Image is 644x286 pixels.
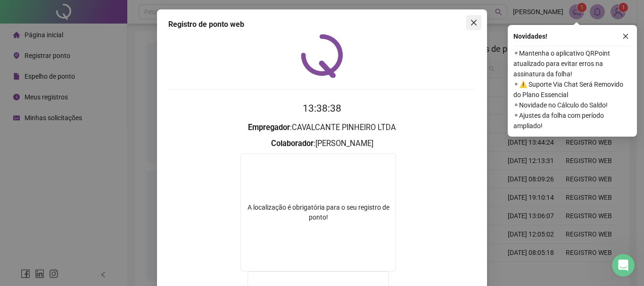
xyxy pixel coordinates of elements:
[513,100,631,110] span: ⚬ Novidade no Cálculo do Saldo!
[466,15,481,30] button: Close
[513,48,631,79] span: ⚬ Mantenha o aplicativo QRPoint atualizado para evitar erros na assinatura da folha!
[168,19,476,30] div: Registro de ponto web
[168,122,476,134] h3: : CAVALCANTE PINHEIRO LTDA
[248,123,290,132] strong: Empregador
[513,79,631,100] span: ⚬ ⚠️ Suporte Via Chat Será Removido do Plano Essencial
[470,19,478,26] span: close
[612,254,635,277] iframe: Intercom live chat
[513,31,547,41] span: Novidades !
[513,110,631,131] span: ⚬ Ajustes da folha com período ampliado!
[168,138,476,150] h3: : [PERSON_NAME]
[622,33,629,40] span: close
[301,34,343,78] img: QRPoint
[271,139,314,148] strong: Colaborador
[241,203,396,222] div: A localização é obrigatória para o seu registro de ponto!
[303,103,341,114] time: 13:38:38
